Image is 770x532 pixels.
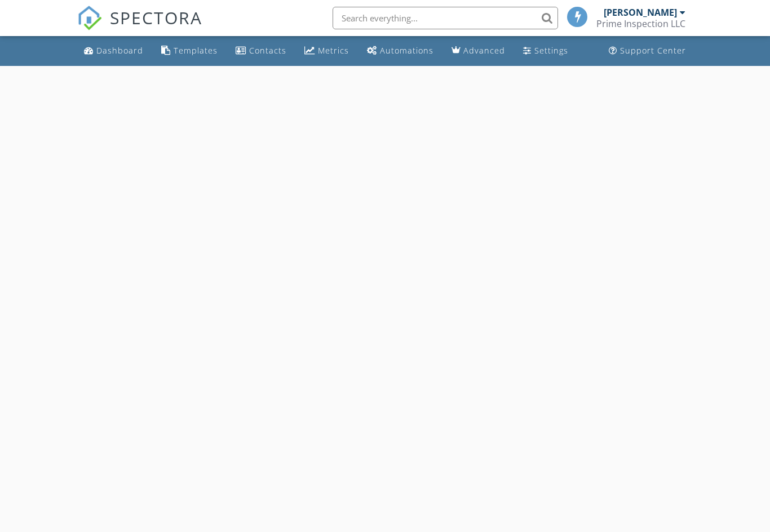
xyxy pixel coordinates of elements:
[77,6,102,30] img: The Best Home Inspection Software - Spectora
[79,41,148,61] a: Dashboard
[380,45,433,56] div: Automations
[463,45,505,56] div: Advanced
[249,45,286,56] div: Contacts
[110,6,202,29] span: SPECTORA
[604,41,691,61] a: Support Center
[362,41,438,61] a: Automations (Basic)
[231,41,291,61] a: Contacts
[157,41,222,61] a: Templates
[534,45,568,56] div: Settings
[333,7,558,29] input: Search everything...
[300,41,353,61] a: Metrics
[77,15,202,39] a: SPECTORA
[318,45,349,56] div: Metrics
[596,18,685,29] div: Prime Inspection LLC
[620,45,686,56] div: Support Center
[174,45,218,56] div: Templates
[519,41,573,61] a: Settings
[447,41,510,61] a: Advanced
[604,7,677,18] div: [PERSON_NAME]
[96,45,143,56] div: Dashboard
